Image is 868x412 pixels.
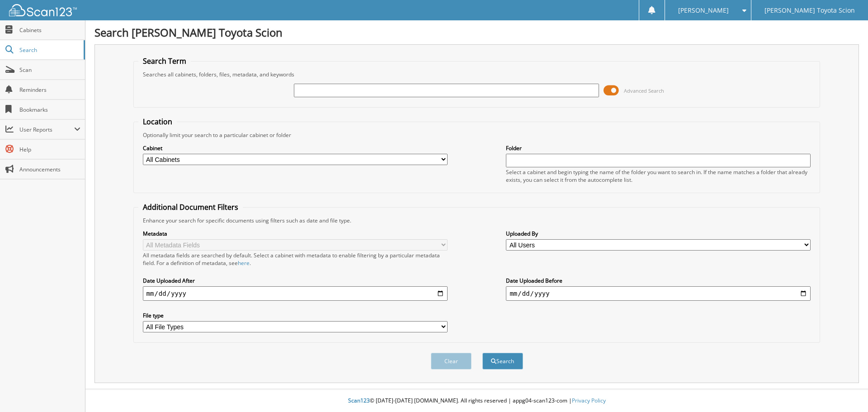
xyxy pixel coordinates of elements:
span: Reminders [19,86,80,94]
legend: Location [138,117,177,127]
span: Scan123 [348,397,370,404]
span: Bookmarks [19,106,80,114]
iframe: Chat Widget [823,369,868,412]
a: Privacy Policy [572,397,606,404]
legend: Additional Document Filters [138,202,243,212]
legend: Search Term [138,56,191,66]
input: end [506,286,811,301]
a: here [238,259,250,267]
span: Advanced Search [624,87,664,94]
label: Uploaded By [506,230,811,237]
h1: Search [PERSON_NAME] Toyota Scion [94,25,859,40]
div: Select a cabinet and begin typing the name of the folder you want to search in. If the name match... [506,168,811,184]
span: [PERSON_NAME] [678,8,729,13]
span: Help [19,146,80,153]
span: Search [19,46,79,54]
div: Searches all cabinets, folders, files, metadata, and keywords [138,71,816,78]
button: Search [482,353,523,369]
div: © [DATE]-[DATE] [DOMAIN_NAME]. All rights reserved | appg04-scan123-com | [85,390,868,412]
button: Clear [431,353,472,369]
label: Metadata [143,230,448,237]
span: Announcements [19,166,80,173]
label: Cabinet [143,144,448,152]
label: Folder [506,144,811,152]
span: Scan [19,66,80,74]
label: Date Uploaded After [143,277,448,284]
span: User Reports [19,126,74,133]
div: Enhance your search for specific documents using filters such as date and file type. [138,217,816,224]
span: Cabinets [19,26,80,34]
div: Optionally limit your search to a particular cabinet or folder [138,131,816,139]
img: scan123-logo-white.svg [9,4,77,16]
div: All metadata fields are searched by default. Select a cabinet with metadata to enable filtering b... [143,251,448,267]
input: start [143,286,448,301]
label: Date Uploaded Before [506,277,811,284]
span: [PERSON_NAME] Toyota Scion [764,8,855,13]
label: File type [143,312,448,319]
